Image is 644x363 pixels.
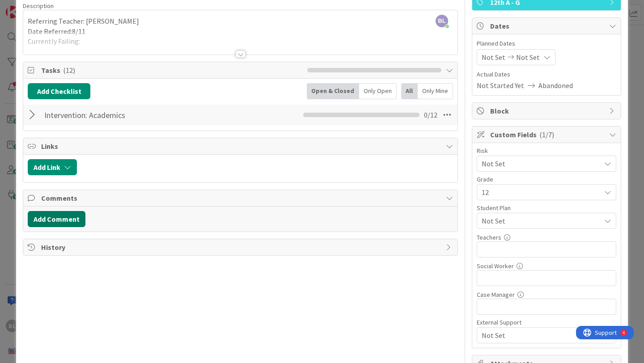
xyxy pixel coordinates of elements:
[23,2,54,10] span: Description
[477,39,616,48] span: Planned Dates
[477,80,524,91] span: Not Started Yet
[477,148,616,154] div: Risk
[490,106,605,116] span: Block
[28,16,453,26] p: Referring Teacher: [PERSON_NAME]
[28,26,453,37] p: Date Referred:8/11
[490,21,605,31] span: Dates
[28,83,90,99] button: Add Checklist
[359,83,397,99] div: Only Open
[19,1,41,12] span: Support
[28,211,85,227] button: Add Comment
[28,159,77,175] button: Add Link
[482,52,505,63] span: Not Set
[482,186,596,198] span: 12
[41,65,303,76] span: Tasks
[401,83,418,99] div: All
[307,83,359,99] div: Open & Closed
[477,262,514,270] label: Social Worker
[482,215,601,226] span: Not Set
[41,193,441,203] span: Comments
[436,15,448,27] span: BL
[538,80,573,91] span: Abandoned
[482,330,601,341] span: Not Set
[424,110,437,120] span: 0 / 12
[539,130,554,139] span: ( 1/7 )
[477,291,515,299] label: Case Manager
[41,141,441,152] span: Links
[477,205,616,211] div: Student Plan
[477,176,616,182] div: Grade
[477,233,501,241] label: Teachers
[477,70,616,79] span: Actual Dates
[482,157,596,170] span: Not Set
[516,52,540,63] span: Not Set
[418,83,453,99] div: Only Mine
[47,4,49,11] div: 4
[63,66,75,75] span: ( 12 )
[477,319,616,325] div: External Support
[41,107,224,123] input: Add Checklist...
[41,242,441,253] span: History
[490,129,605,140] span: Custom Fields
